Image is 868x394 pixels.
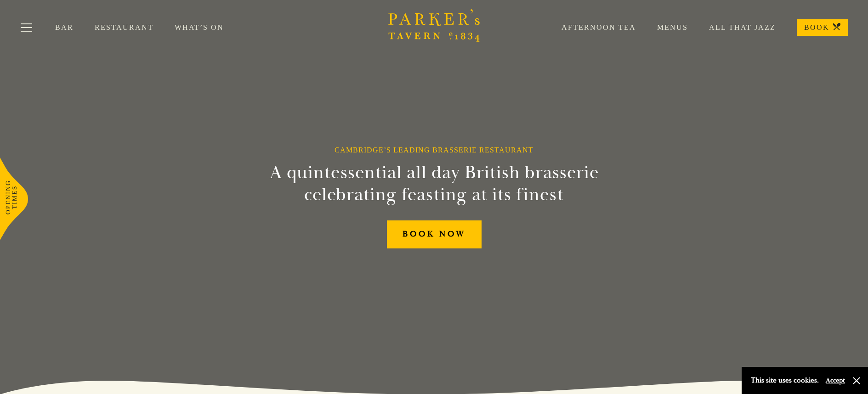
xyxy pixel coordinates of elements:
[852,376,861,385] button: Close and accept
[225,162,644,206] h2: A quintessential all day British brasserie celebrating feasting at its finest
[826,376,845,385] button: Accept
[751,374,819,387] p: This site uses cookies.
[387,220,482,248] a: BOOK NOW
[335,146,533,154] h1: Cambridge’s Leading Brasserie Restaurant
